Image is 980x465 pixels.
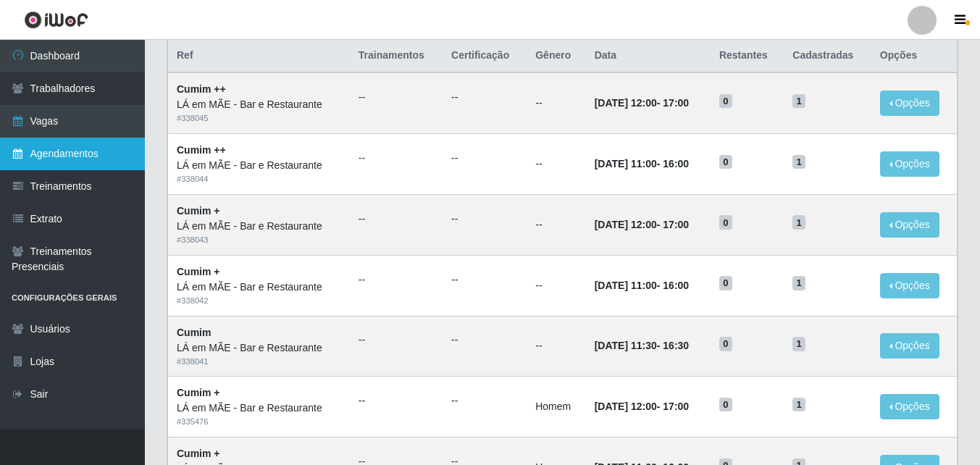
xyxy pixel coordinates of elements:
[527,39,585,73] th: Gênero
[177,219,341,234] div: LÁ em MÃE - Bar e Restaurante
[719,398,732,412] span: 0
[663,401,689,412] time: 17:00
[792,398,805,412] span: 1
[880,212,939,238] button: Opções
[880,151,939,177] button: Opções
[177,340,341,356] div: LÁ em MÃE - Bar e Restaurante
[451,332,518,348] ul: --
[527,377,585,437] td: Homem
[359,90,434,105] ul: --
[880,333,939,359] button: Opções
[719,215,732,230] span: 0
[595,97,657,109] time: [DATE] 12:00
[880,91,939,116] button: Opções
[595,401,657,412] time: [DATE] 12:00
[792,276,805,290] span: 1
[451,211,518,227] ul: --
[451,272,518,288] ul: --
[719,155,732,169] span: 0
[527,134,585,195] td: --
[527,316,585,377] td: --
[792,155,805,169] span: 1
[177,205,220,217] strong: Cumim +
[784,39,871,73] th: Cadastradas
[177,387,220,398] strong: Cumim +
[586,39,711,73] th: Data
[595,340,689,351] strong: -
[527,194,585,255] td: --
[792,215,805,230] span: 1
[177,83,226,95] strong: Cumim ++
[177,416,341,428] div: # 335476
[451,393,518,409] ul: --
[177,266,220,277] strong: Cumim +
[359,272,434,288] ul: --
[177,327,211,338] strong: Cumim
[663,158,689,169] time: 16:00
[177,295,341,307] div: # 338042
[177,448,220,459] strong: Cumim +
[595,158,689,169] strong: -
[595,158,657,169] time: [DATE] 11:00
[663,219,689,230] time: 17:00
[177,112,341,125] div: # 338045
[595,97,689,109] strong: -
[527,255,585,316] td: --
[24,11,88,29] img: CoreUI Logo
[177,158,341,173] div: LÁ em MÃE - Bar e Restaurante
[177,280,341,295] div: LÁ em MÃE - Bar e Restaurante
[880,273,939,298] button: Opções
[663,340,689,351] time: 16:30
[177,356,341,368] div: # 338041
[451,151,518,166] ul: --
[595,340,657,351] time: [DATE] 11:30
[711,39,784,73] th: Restantes
[359,332,434,348] ul: --
[595,219,689,230] strong: -
[792,94,805,109] span: 1
[880,394,939,419] button: Opções
[595,280,689,291] strong: -
[595,280,657,291] time: [DATE] 11:00
[359,151,434,166] ul: --
[177,401,341,416] div: LÁ em MÃE - Bar e Restaurante
[168,39,350,73] th: Ref
[663,280,689,291] time: 16:00
[595,219,657,230] time: [DATE] 12:00
[527,72,585,133] td: --
[719,94,732,109] span: 0
[359,211,434,227] ul: --
[719,276,732,290] span: 0
[443,39,527,73] th: Certificação
[359,393,434,409] ul: --
[177,144,226,156] strong: Cumim ++
[177,234,341,246] div: # 338043
[663,97,689,109] time: 17:00
[350,39,443,73] th: Trainamentos
[871,39,958,73] th: Opções
[177,173,341,185] div: # 338044
[177,97,341,112] div: LÁ em MÃE - Bar e Restaurante
[451,90,518,105] ul: --
[719,337,732,351] span: 0
[792,337,805,351] span: 1
[595,401,689,412] strong: -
